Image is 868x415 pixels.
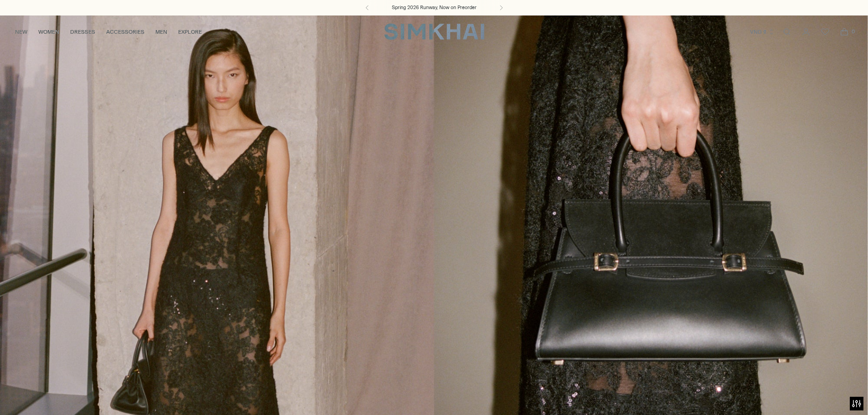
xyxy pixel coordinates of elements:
[392,4,477,11] a: Spring 2026 Runway, Now on Preorder
[778,23,796,41] a: Open search modal
[70,22,95,42] a: DRESSES
[816,23,834,41] a: Wishlist
[835,23,853,41] a: Open cart modal
[750,22,775,42] button: VND ₫
[38,22,59,42] a: WOMEN
[106,22,144,42] a: ACCESSORIES
[849,27,857,36] span: 0
[155,22,167,42] a: MEN
[797,23,815,41] a: Go to the account page
[15,22,27,42] a: NEW
[178,22,202,42] a: EXPLORE
[384,23,484,41] a: SIMKHAI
